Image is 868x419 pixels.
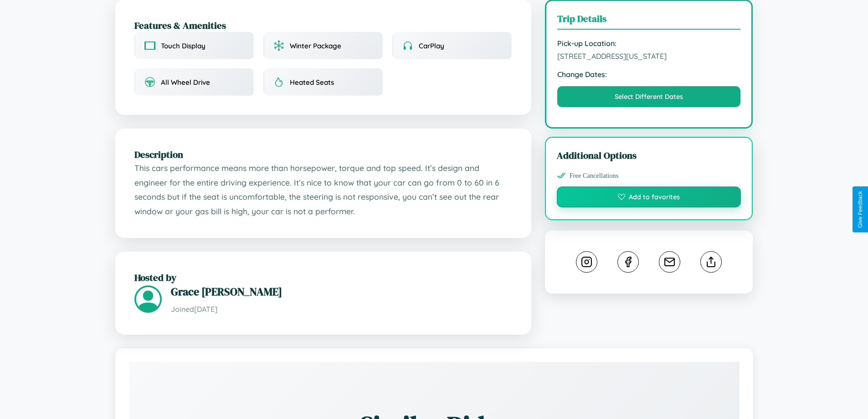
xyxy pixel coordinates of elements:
h2: Features & Amenities [134,19,512,32]
span: Heated Seats [290,78,334,87]
strong: Pick-up Location: [557,39,741,48]
p: This cars performance means more than horsepower, torque and top speed. It’s design and engineer ... [134,161,512,219]
span: All Wheel Drive [161,78,210,87]
span: Free Cancellations [570,172,619,180]
strong: Change Dates: [557,70,741,79]
span: Winter Package [290,41,341,50]
span: Touch Display [161,41,205,50]
h3: Additional Options [557,149,741,162]
h3: Grace [PERSON_NAME] [171,284,512,299]
button: Add to favorites [557,186,741,207]
span: CarPlay [419,41,444,50]
div: Give Feedback [857,191,863,228]
p: Joined [DATE] [171,303,512,316]
h2: Hosted by [134,271,512,284]
h2: Description [134,148,512,161]
h3: Trip Details [557,12,741,30]
span: [STREET_ADDRESS][US_STATE] [557,52,741,61]
button: Select Different Dates [557,86,741,107]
